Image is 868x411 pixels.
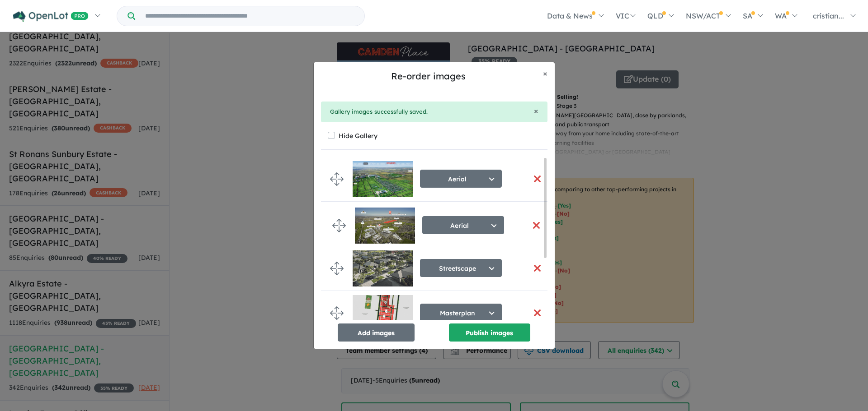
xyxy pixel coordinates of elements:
[534,107,538,115] button: Close
[420,304,502,322] button: Masterplan
[339,129,377,142] label: Hide Gallery
[420,170,502,188] button: Aerial
[353,250,413,286] img: Camden%20Place%20Estate%20-%20Strathtulloh___1759213488.png
[353,295,413,331] img: Camden%20Place%20Estate%20-%20Strathtulloh___1758172035.png
[13,11,89,22] img: Openlot PRO Logo White
[321,69,536,83] h5: Re-order images
[330,262,344,275] img: drag.svg
[420,259,502,277] button: Streetscape
[813,11,844,20] span: cristian...
[543,68,547,79] span: ×
[330,107,538,117] div: Gallery images successfully saved.
[338,323,415,342] button: Add images
[137,6,363,26] input: Try estate name, suburb, builder or developer
[330,306,344,320] img: drag.svg
[330,172,344,186] img: drag.svg
[534,106,538,116] span: ×
[353,161,413,197] img: Camden%20Place%20Estate%20-%20Strathtulloh%20Aerial.jpeg
[449,323,530,342] button: Publish images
